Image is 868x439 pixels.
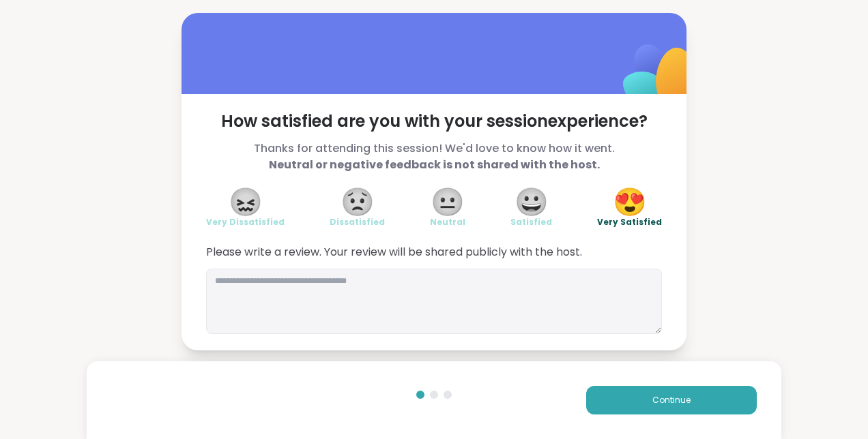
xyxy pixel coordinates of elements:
span: Please write a review. Your review will be shared publicly with the host. [206,244,662,260]
span: How satisfied are you with your session experience? [206,110,662,132]
span: 😟 [341,190,375,214]
img: ShareWell Logomark [591,9,727,145]
span: Neutral [430,217,465,228]
span: Very Dissatisfied [206,217,285,228]
button: Continue [586,386,757,414]
span: Thanks for attending this session! We'd love to know how it went. [206,140,662,173]
span: 😖 [229,190,263,214]
span: Very Satisfied [597,217,662,228]
span: Continue [652,394,691,406]
b: Neutral or negative feedback is not shared with the host. [269,157,600,172]
span: Dissatisfied [330,217,385,228]
span: Satisfied [510,217,552,228]
span: 😍 [613,190,647,214]
span: 😀 [515,190,549,214]
span: 😐 [431,190,465,214]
